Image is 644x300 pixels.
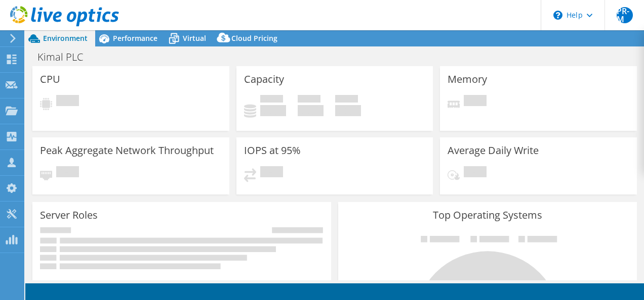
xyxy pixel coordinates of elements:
[260,166,283,180] span: Pending
[183,33,206,43] span: Virtual
[113,33,157,43] span: Performance
[56,166,79,180] span: Pending
[448,145,539,156] h3: Average Daily Write
[43,33,88,43] span: Environment
[244,74,284,85] h3: Capacity
[33,52,99,63] h1: Kimal PLC
[448,74,487,85] h3: Memory
[260,105,286,116] h4: 0 GiB
[298,95,320,105] span: Free
[464,95,487,109] span: Pending
[553,11,562,20] svg: \n
[231,33,277,43] span: Cloud Pricing
[335,95,358,105] span: Total
[298,105,324,116] h4: 0 GiB
[464,166,487,180] span: Pending
[260,95,283,105] span: Used
[346,210,629,221] h3: Top Operating Systems
[244,145,301,156] h3: IOPS at 95%
[40,210,98,221] h3: Server Roles
[617,7,633,23] span: PR-M
[40,145,214,156] h3: Peak Aggregate Network Throughput
[56,95,79,109] span: Pending
[335,105,361,116] h4: 0 GiB
[40,74,60,85] h3: CPU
